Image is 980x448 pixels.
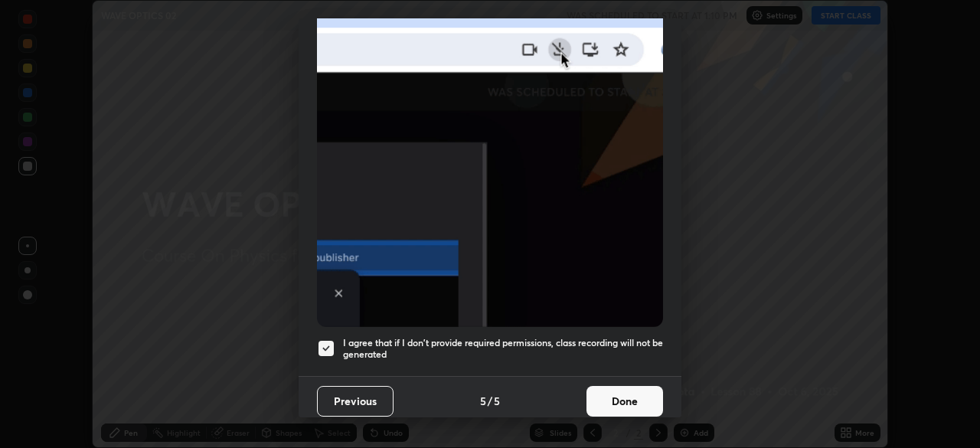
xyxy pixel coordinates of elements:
[586,386,663,417] button: Done
[480,393,486,409] h4: 5
[488,393,492,409] h4: /
[317,386,394,417] button: Previous
[343,337,663,361] h5: I agree that if I don't provide required permissions, class recording will not be generated
[494,393,500,409] h4: 5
